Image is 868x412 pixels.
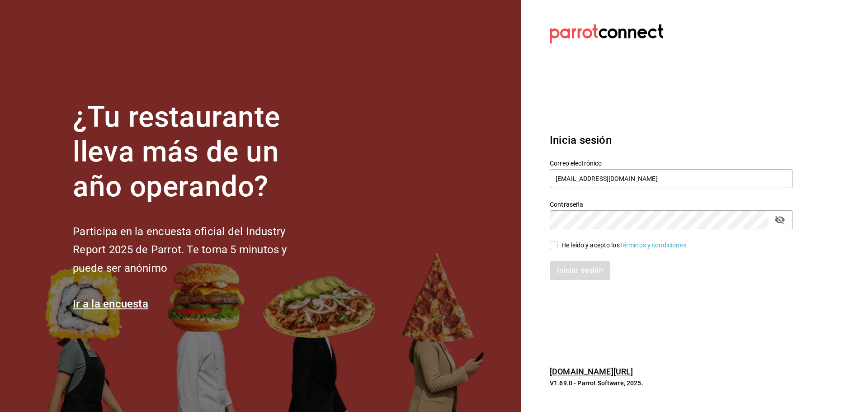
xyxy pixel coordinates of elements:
[550,132,793,148] h3: Inicia sesión
[550,379,793,388] p: V1.69.0 - Parrot Software, 2025.
[73,223,317,278] h2: Participa en la encuesta oficial del Industry Report 2025 de Parrot. Te toma 5 minutos y puede se...
[73,100,317,204] h1: ¿Tu restaurante lleva más de un año operando?
[550,169,793,188] input: Ingresa tu correo electrónico
[561,241,688,250] div: He leído y acepto los
[620,242,688,249] a: Términos y condiciones.
[550,201,793,208] label: Contraseña
[772,212,788,227] button: passwordField
[550,367,633,376] a: [DOMAIN_NAME][URL]
[73,298,148,310] a: Ir a la encuesta
[550,160,793,166] label: Correo electrónico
